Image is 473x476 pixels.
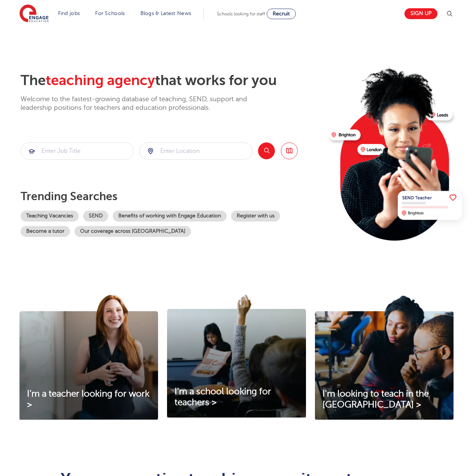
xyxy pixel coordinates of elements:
[21,142,134,160] div: Submit
[167,295,306,418] img: I'm a school looking for teachers
[46,72,155,88] span: teaching agency
[21,143,133,159] input: Submit
[75,226,191,237] a: Our coverage across [GEOGRAPHIC_DATA]
[21,190,323,203] p: Trending searches
[113,211,227,222] a: Benefits of working with Engage Education
[58,10,80,16] a: Find jobs
[19,4,49,23] img: Engage Education
[217,11,265,16] span: Schools looking for staff
[175,386,271,407] span: I'm a school looking for teachers >
[21,226,70,237] a: Become a tutor
[273,11,290,16] span: Recruit
[21,95,268,112] p: Welcome to the fastest-growing database of teaching, SEND, support and leadership positions for t...
[267,9,296,19] a: Recruit
[140,143,252,159] input: Submit
[139,142,252,160] div: Submit
[19,295,158,420] img: I'm a teacher looking for work
[21,211,79,222] a: Teaching Vacancies
[167,386,306,408] a: I'm a school looking for teachers >
[19,389,158,410] a: I'm a teacher looking for work >
[315,295,454,420] img: I'm looking to teach in the UK
[315,389,454,410] a: I'm looking to teach in the [GEOGRAPHIC_DATA] >
[140,10,191,16] a: Blogs & Latest News
[231,211,280,222] a: Register with us
[95,10,125,16] a: For Schools
[21,72,323,89] h2: The that works for you
[404,8,437,19] a: Sign up
[322,389,429,410] span: I'm looking to teach in the [GEOGRAPHIC_DATA] >
[27,389,149,410] span: I'm a teacher looking for work >
[258,142,275,159] button: Search
[83,211,108,222] a: SEND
